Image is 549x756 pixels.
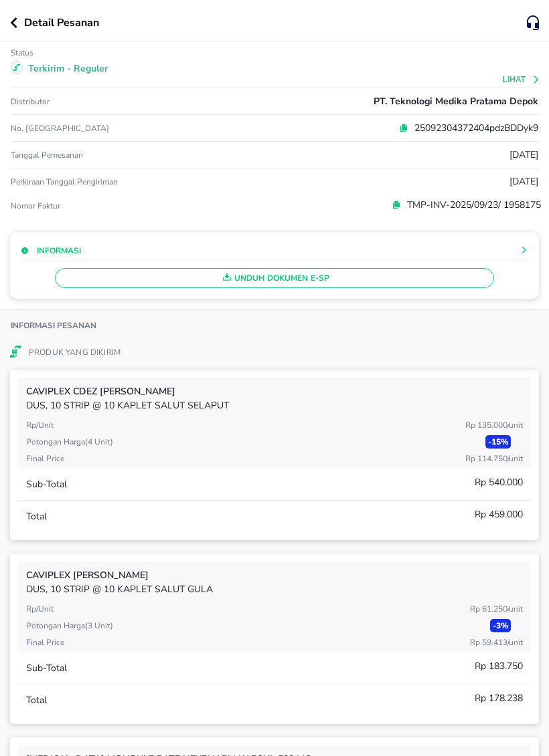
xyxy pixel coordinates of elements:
button: Unduh Dokumen e-SP [55,268,494,288]
p: - 15 % [485,435,511,449]
p: TMP-INV-2025/09/23/ 1958175 [401,198,541,212]
button: Informasi [21,245,81,257]
span: / Unit [507,453,523,464]
span: Unduh Dokumen e-SP [61,269,488,287]
p: Rp 59.413 [470,636,523,648]
p: DUS, 10 STRIP @ 10 KAPLET SALUT GULA [26,582,523,596]
p: Final Price [26,453,64,465]
p: Sub-Total [26,661,67,675]
p: CAVIPLEX CDEZ [PERSON_NAME] [26,384,523,398]
p: CAVIPLEX [PERSON_NAME] [26,568,523,582]
p: Distributor [11,96,50,107]
p: [DATE] [509,148,538,162]
p: Informasi [37,245,81,257]
p: Potongan harga ( 3 Unit ) [26,620,113,632]
p: Rp 61.250 [470,603,523,615]
span: / Unit [507,637,523,648]
p: Potongan harga ( 4 Unit ) [26,436,113,448]
p: PT. Teknologi Medika Pratama Depok [374,94,538,108]
p: Sub-Total [26,477,67,491]
p: [DATE] [509,174,538,188]
p: Rp/Unit [26,419,54,431]
p: Tanggal pemesanan [11,150,83,160]
p: Rp/Unit [26,603,54,615]
p: Final Price [26,636,64,648]
p: Rp 183.750 [475,659,523,673]
button: Lihat [503,75,541,84]
p: Detail Pesanan [24,15,99,31]
p: Rp 135.000 [465,419,523,431]
p: Perkiraan Tanggal Pengiriman [11,176,118,187]
span: / Unit [507,604,523,614]
p: 25092304372404pdzBDDyk9 [408,121,538,135]
p: Informasi Pesanan [11,320,96,331]
p: - 3 % [490,619,511,632]
p: DUS, 10 STRIP @ 10 KAPLET SALUT SELAPUT [26,398,523,412]
p: Rp 114.750 [465,453,523,465]
p: Total [26,693,47,707]
p: Nomor faktur [11,201,187,211]
p: Rp 178.238 [475,691,523,705]
p: Total [26,509,47,523]
p: Rp 459.000 [475,507,523,521]
p: Status [11,47,33,58]
p: No. [GEOGRAPHIC_DATA] [11,123,187,134]
span: / Unit [507,420,523,430]
p: Rp 540.000 [475,475,523,489]
p: Produk Yang Dikirim [29,346,121,359]
p: Terkirim - Reguler [28,61,108,76]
